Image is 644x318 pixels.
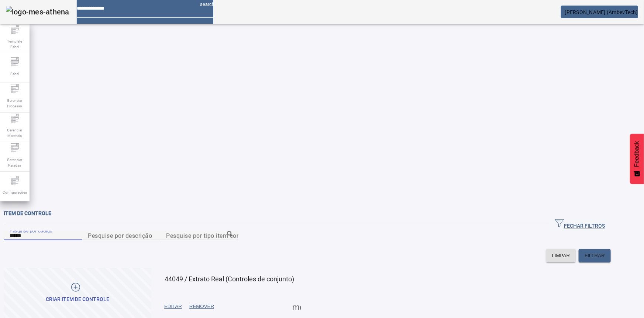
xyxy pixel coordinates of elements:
span: FECHAR FILTROS [555,219,605,230]
button: FECHAR FILTROS [549,218,611,231]
span: Template Fabril [4,36,26,52]
span: Item de controle [4,210,51,216]
button: FILTRAR [579,249,611,262]
mat-label: Pesquise por descrição [88,232,152,239]
span: LIMPAR [552,252,570,260]
mat-label: Pesquise por tipo item controle [166,232,252,239]
button: REMOVER [186,300,218,313]
img: logo-mes-athena [6,6,69,18]
span: Feedback [634,141,640,167]
input: Number [166,231,233,240]
span: 44049 / Extrato Real (Controles de conjunto) [165,275,294,283]
button: Criar item de controle [4,268,151,318]
button: Mais [290,300,303,313]
span: Gerenciar Paradas [4,155,26,170]
span: Gerenciar Materiais [4,125,26,141]
button: EDITAR [161,300,186,313]
div: Criar item de controle [46,296,109,303]
button: LIMPAR [546,249,576,262]
button: Feedback - Mostrar pesquisa [630,134,644,184]
span: Configurações [0,187,29,197]
span: Gerenciar Processo [4,96,26,111]
mat-label: Pesquise por Código [10,228,52,233]
span: Fabril [8,69,21,79]
span: EDITAR [164,303,182,310]
span: REMOVER [189,303,214,310]
span: FILTRAR [585,252,605,260]
span: [PERSON_NAME] (AmbevTech) [565,9,638,15]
